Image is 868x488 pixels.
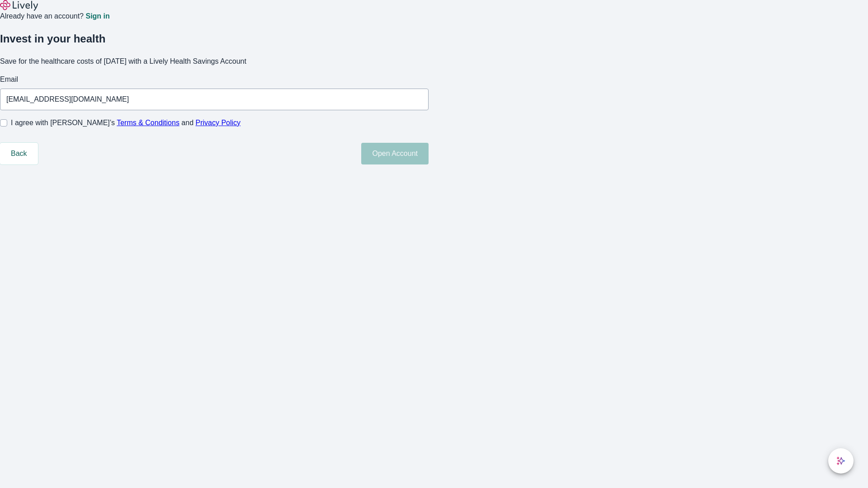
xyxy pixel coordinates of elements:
svg: Lively AI Assistant [836,456,845,465]
a: Sign in [85,13,109,20]
span: I agree with [PERSON_NAME]’s and [11,117,241,128]
a: Privacy Policy [196,119,241,127]
a: Terms & Conditions [117,119,179,127]
button: chat [828,448,854,474]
